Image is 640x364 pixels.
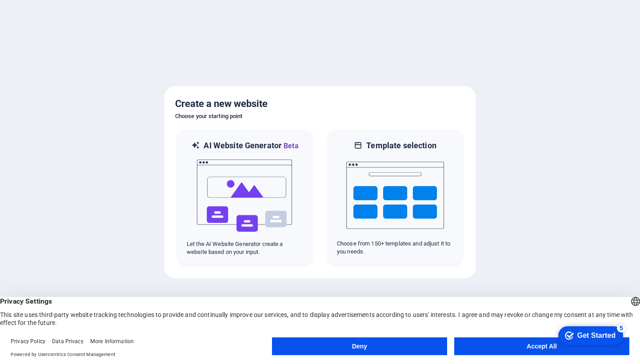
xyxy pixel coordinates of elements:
[26,10,64,18] div: Get Started
[366,140,436,151] h6: Template selection
[337,240,453,256] p: Choose from 150+ templates and adjust it to you needs.
[282,142,299,150] span: Beta
[7,4,72,23] div: Get Started 5 items remaining, 0% complete
[175,129,315,268] div: AI Website GeneratorBetaaiLet the AI Website Generator create a website based on your input.
[325,129,465,268] div: Template selectionChoose from 150+ templates and adjust it to you needs.
[196,151,294,240] img: ai
[204,140,298,151] h6: AI Website Generator
[66,2,75,11] div: 5
[187,240,303,256] p: Let the AI Website Generator create a website based on your input.
[175,97,465,111] h5: Create a new website
[175,111,465,122] h6: Choose your starting point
